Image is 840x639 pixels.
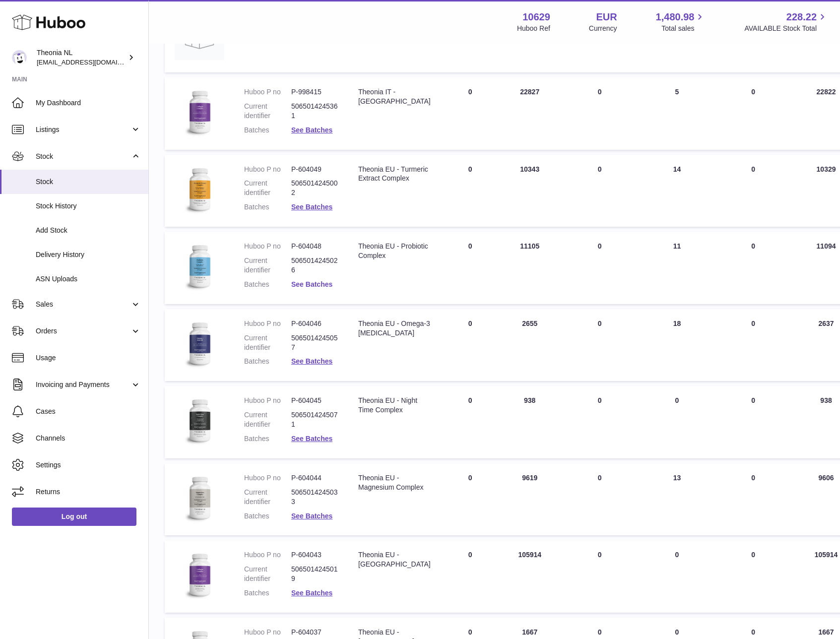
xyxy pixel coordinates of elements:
[358,473,431,492] div: Theonia EU - Magnesium Complex
[560,540,640,613] td: 0
[744,10,828,33] a: 228.22 AVAILABLE Stock Total
[661,24,706,33] span: Total sales
[589,24,617,33] div: Currency
[36,487,141,497] span: Returns
[358,165,431,184] div: Theonia EU - Turmeric Extract Complex
[560,386,640,458] td: 0
[36,201,141,211] span: Stock History
[786,10,817,24] span: 228.22
[244,410,291,429] dt: Current identifier
[37,58,146,66] span: [EMAIL_ADDRESS][DOMAIN_NAME]
[175,550,224,600] img: product image
[244,550,291,560] dt: Huboo P no
[36,407,141,416] span: Cases
[291,102,338,121] dd: 5065014245361
[291,87,338,97] dd: P-998415
[244,165,291,174] dt: Huboo P no
[441,463,500,536] td: 0
[560,155,640,227] td: 0
[744,24,828,33] span: AVAILABLE Stock Total
[291,473,338,483] dd: P-604044
[244,202,291,212] dt: Batches
[751,474,755,482] span: 0
[441,386,500,458] td: 0
[244,280,291,289] dt: Batches
[441,540,500,613] td: 0
[244,511,291,521] dt: Batches
[244,87,291,97] dt: Huboo P no
[500,155,560,227] td: 10343
[656,10,706,33] a: 1,480.98 Total sales
[751,88,755,96] span: 0
[500,463,560,536] td: 9619
[244,256,291,275] dt: Current identifier
[175,396,224,446] img: product image
[291,242,338,251] dd: P-604048
[175,473,224,523] img: product image
[244,242,291,251] dt: Huboo P no
[291,589,332,597] a: See Batches
[441,309,500,382] td: 0
[517,24,550,33] div: Huboo Ref
[12,50,27,65] img: info@wholesomegoods.eu
[175,165,224,214] img: product image
[291,565,338,583] dd: 5065014245019
[175,242,224,291] img: product image
[291,396,338,405] dd: P-604045
[640,309,714,382] td: 18
[500,540,560,613] td: 105914
[175,319,224,369] img: product image
[751,319,755,327] span: 0
[36,98,141,108] span: My Dashboard
[244,319,291,328] dt: Huboo P no
[36,434,141,443] span: Channels
[751,165,755,173] span: 0
[640,77,714,150] td: 5
[596,10,617,24] strong: EUR
[640,386,714,458] td: 0
[291,319,338,328] dd: P-604046
[751,551,755,559] span: 0
[244,434,291,444] dt: Batches
[751,628,755,636] span: 0
[36,460,141,470] span: Settings
[36,152,130,161] span: Stock
[12,508,136,525] a: Log out
[36,353,141,363] span: Usage
[640,540,714,613] td: 0
[244,396,291,405] dt: Huboo P no
[291,256,338,275] dd: 5065014245026
[500,77,560,150] td: 22827
[36,125,130,134] span: Listings
[36,226,141,235] span: Add Stock
[500,309,560,382] td: 2655
[751,396,755,404] span: 0
[291,333,338,352] dd: 5065014245057
[291,179,338,197] dd: 5065014245002
[244,179,291,197] dt: Current identifier
[291,410,338,429] dd: 5065014245071
[36,380,130,389] span: Invoicing and Payments
[291,550,338,560] dd: P-604043
[244,628,291,637] dt: Huboo P no
[560,463,640,536] td: 0
[291,435,332,443] a: See Batches
[656,10,695,24] span: 1,480.98
[291,628,338,637] dd: P-604037
[36,300,130,309] span: Sales
[244,126,291,135] dt: Batches
[291,357,332,365] a: See Batches
[244,357,291,366] dt: Batches
[36,326,130,336] span: Orders
[640,232,714,304] td: 11
[358,242,431,260] div: Theonia EU - Probiotic Complex
[640,155,714,227] td: 14
[244,488,291,507] dt: Current identifier
[291,488,338,507] dd: 5065014245033
[358,87,431,106] div: Theonia IT - [GEOGRAPHIC_DATA]
[751,242,755,250] span: 0
[36,274,141,284] span: ASN Uploads
[244,333,291,352] dt: Current identifier
[358,550,431,569] div: Theonia EU - [GEOGRAPHIC_DATA]
[522,10,550,24] strong: 10629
